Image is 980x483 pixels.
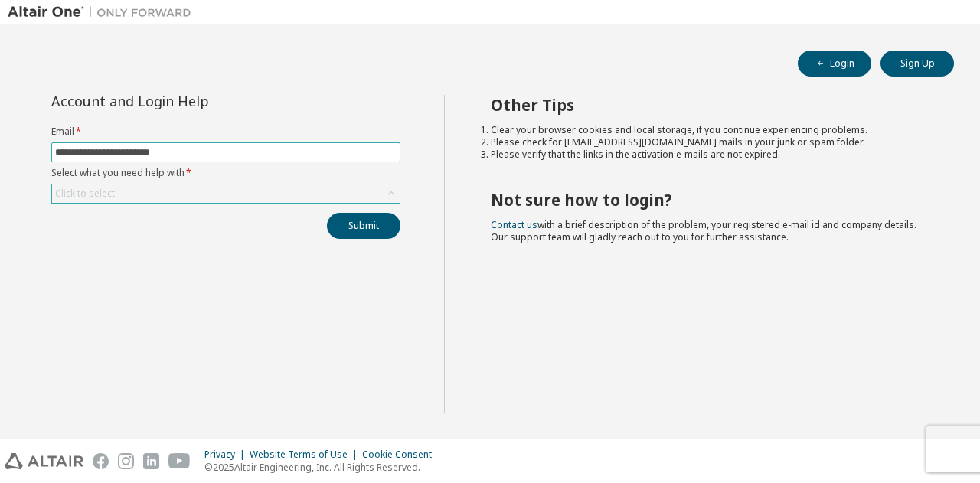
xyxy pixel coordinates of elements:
span: with a brief description of the problem, your registered e-mail id and company details. Our suppo... [491,218,916,243]
label: Select what you need help with [51,167,400,179]
div: Click to select [52,184,400,203]
div: Website Terms of Use [250,449,362,461]
div: Cookie Consent [362,449,441,461]
img: facebook.svg [93,453,109,469]
img: altair_logo.svg [5,453,83,469]
li: Please check for [EMAIL_ADDRESS][DOMAIN_NAME] mails in your junk or spam folder. [491,136,927,148]
li: Clear your browser cookies and local storage, if you continue experiencing problems. [491,124,927,136]
h2: Not sure how to login? [491,190,927,210]
p: © 2025 Altair Engineering, Inc. All Rights Reserved. [204,461,441,474]
div: Privacy [204,449,250,461]
div: Account and Login Help [51,95,331,107]
a: Contact us [491,218,537,231]
h2: Other Tips [491,95,927,115]
button: Submit [327,213,400,239]
li: Please verify that the links in the activation e-mails are not expired. [491,148,927,161]
img: Altair One [8,5,199,20]
div: Click to select [55,188,115,200]
button: Sign Up [880,51,954,77]
img: linkedin.svg [143,453,159,469]
button: Login [798,51,871,77]
label: Email [51,126,400,138]
img: instagram.svg [118,453,134,469]
img: youtube.svg [168,453,191,469]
